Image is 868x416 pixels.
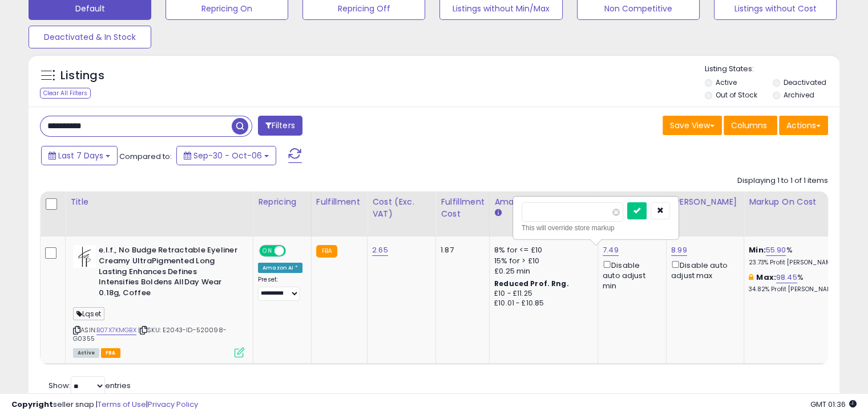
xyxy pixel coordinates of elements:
[783,78,826,87] label: Deactivated
[716,90,757,100] label: Out of Stock
[58,150,103,161] span: Last 7 Days
[705,64,839,75] p: Listing States:
[316,245,337,258] small: FBA
[494,279,569,288] b: Reduced Prof. Rng.
[101,348,120,358] span: FBA
[663,116,722,135] button: Save View
[671,244,687,256] a: 8.99
[671,196,739,208] div: [PERSON_NAME]
[73,307,104,320] span: Lqset
[41,146,118,165] button: Last 7 Days
[40,88,91,99] div: Clear All Filters
[99,245,237,301] b: e.l.f., No Budge Retractable Eyeliner Creamy UltraPigmented Long Lasting Enhances Defines Intensi...
[603,244,619,256] a: 7.49
[494,196,593,208] div: Amazon Fees
[779,116,828,135] button: Actions
[749,272,843,293] div: %
[73,245,96,268] img: 31qIWnMAiXL._SL40_.jpg
[258,263,302,273] div: Amazon AI *
[260,246,274,256] span: ON
[441,245,481,255] div: 1.87
[731,120,767,131] span: Columns
[749,244,766,255] b: Min:
[756,272,776,283] b: Max:
[148,399,198,410] a: Privacy Policy
[494,266,589,276] div: £0.25 min
[749,259,843,267] p: 23.73% Profit [PERSON_NAME]
[724,116,777,135] button: Columns
[494,208,501,218] small: Amazon Fees.
[96,325,136,335] a: B07X7KMGBX
[810,399,857,410] span: 2025-10-14 01:36 GMT
[11,399,53,410] strong: Copyright
[98,399,146,410] a: Terms of Use
[522,222,670,234] div: This will override store markup
[73,245,244,356] div: ASIN:
[258,276,302,301] div: Preset:
[11,399,198,410] div: seller snap | |
[671,259,735,281] div: Disable auto adjust max
[603,259,657,292] div: Disable auto adjust min
[60,68,104,84] h5: Listings
[716,78,737,87] label: Active
[749,286,843,293] p: 34.82% Profit [PERSON_NAME]
[284,246,302,256] span: OFF
[193,150,262,161] span: Sep-30 - Oct-06
[73,348,99,358] span: All listings currently available for purchase on Amazon
[258,196,306,208] div: Repricing
[494,289,589,299] div: £10 - £11.25
[494,256,589,266] div: 15% for > £10
[749,245,843,266] div: %
[749,274,753,281] i: This overrides the store level max markup for this listing
[783,90,814,100] label: Archived
[372,196,431,220] div: Cost (Exc. VAT)
[766,244,786,256] a: 55.90
[70,196,248,208] div: Title
[258,116,302,136] button: Filters
[494,299,589,308] div: £10.01 - £10.85
[737,176,828,186] div: Displaying 1 to 1 of 1 items
[316,196,362,208] div: Fulfillment
[29,26,151,48] button: Deactivated & In Stock
[441,196,485,220] div: Fulfillment Cost
[73,325,227,342] span: | SKU: E2043-ID-520098-G0355
[494,245,589,255] div: 8% for <= £10
[119,151,172,162] span: Compared to:
[49,380,131,391] span: Show: entries
[176,146,276,165] button: Sep-30 - Oct-06
[776,272,797,283] a: 98.45
[744,191,853,236] th: The percentage added to the cost of goods (COGS) that forms the calculator for Min & Max prices.
[749,196,847,208] div: Markup on Cost
[372,244,388,256] a: 2.65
